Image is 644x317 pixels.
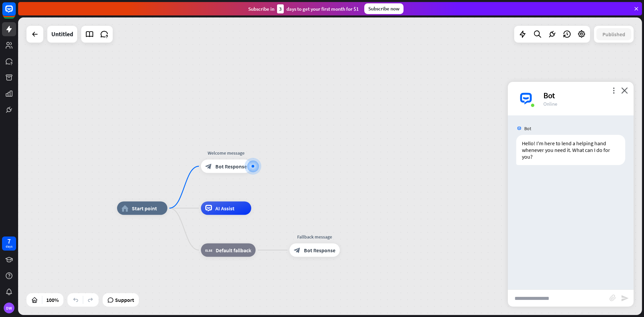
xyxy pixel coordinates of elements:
div: 7 [7,238,11,244]
button: Published [596,28,631,40]
div: Subscribe now [364,3,404,14]
div: Online [543,101,626,107]
div: days [6,244,12,249]
div: Subscribe in days to get your first month for $1 [248,4,359,13]
span: Start point [132,205,157,212]
span: Bot Response [304,247,335,254]
div: 3 [277,4,284,13]
i: send [621,294,629,302]
a: 7 days [2,236,16,251]
i: block_bot_response [205,163,212,170]
div: DW [4,303,14,313]
div: Hello! I'm here to lend a helping hand whenever you need it. What can I do for you? [516,135,625,165]
span: Default fallback [216,247,251,254]
i: home_2 [121,205,128,212]
span: AI Assist [215,205,234,212]
i: close [621,87,628,94]
div: Fallback message [284,233,345,240]
div: Bot [543,90,626,101]
i: block_bot_response [294,247,301,254]
button: Open LiveChat chat widget [5,3,25,23]
i: block_attachment [609,295,616,301]
div: Welcome message [196,150,256,156]
i: block_fallback [205,247,212,254]
div: 100% [44,295,61,305]
span: Bot [524,125,531,131]
span: Support [115,295,134,305]
span: Bot Response [215,163,247,170]
div: Untitled [51,26,73,43]
i: more_vert [610,87,617,94]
